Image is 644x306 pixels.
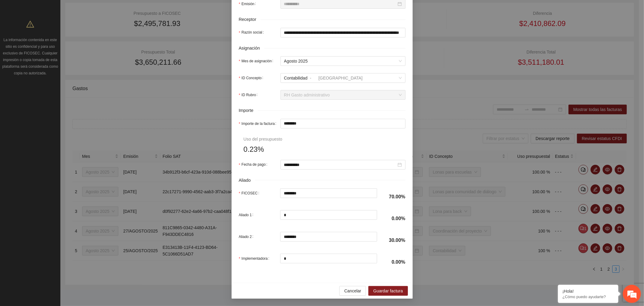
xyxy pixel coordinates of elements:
[239,210,256,220] label: Aliado 1:
[281,119,405,128] input: Importe de la factura:
[280,210,377,220] input: Aliado 1:
[239,45,264,52] span: Asignación
[368,286,408,296] button: Guardar factura
[239,28,267,37] label: Razón social:
[562,295,614,299] p: ¿Cómo puedo ayudarte?
[239,188,262,198] label: FICOSEC:
[284,1,396,7] input: Emisión:
[284,76,308,80] span: Contabilidad
[284,161,396,168] input: Fecha de pago:
[239,254,272,263] label: Implementadora:
[344,288,361,294] span: Cancelar
[284,57,402,66] span: Agosto 2025
[339,286,366,296] button: Cancelar
[35,81,83,142] span: Estamos en línea.
[239,107,258,114] span: Importe
[239,160,270,170] label: Fecha de pago:
[3,165,115,186] textarea: Escriba su mensaje y pulse “Intro”
[284,90,402,99] span: RH Gasto administrativo
[319,76,363,80] span: [GEOGRAPHIC_DATA]
[562,289,614,294] div: ¡Hola!
[31,31,101,39] div: Chatee con nosotros ahora
[373,288,403,294] span: Guardar factura
[280,189,377,198] input: FICOSEC:
[244,144,264,155] span: 0.23%
[99,3,114,18] div: Minimizar ventana de chat en vivo
[239,73,266,83] label: ID Concepto:
[384,259,405,265] h4: 0.00%
[384,194,405,200] h4: 70.00%
[384,215,405,222] h4: 0.00%
[280,28,405,37] input: Razón social:
[239,232,256,242] label: Aliado 2:
[239,16,261,23] span: Receptor
[239,119,279,129] label: Importe de la factura:
[280,254,377,263] input: Implementadora:
[239,56,276,66] label: Mes de asignación:
[280,232,377,241] input: Aliado 2:
[244,136,282,142] div: Uso del presupuesto
[239,177,255,184] span: Aliado
[384,237,405,244] h4: 30.00%
[239,90,260,100] label: ID Rubro:
[310,76,311,80] span: -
